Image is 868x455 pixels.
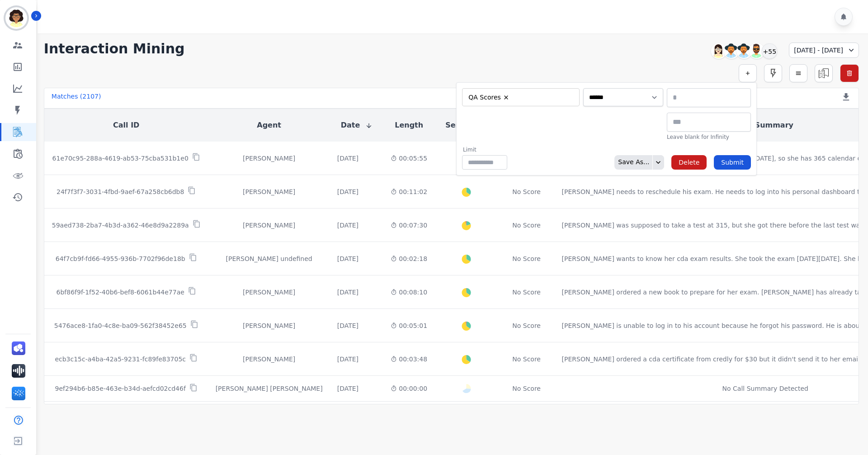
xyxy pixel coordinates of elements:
[337,221,359,230] div: [DATE]
[391,154,427,163] div: 00:05:55
[391,187,427,196] div: 00:11:02
[512,254,541,263] div: No Score
[466,93,513,102] li: QA Scores
[337,288,359,297] div: [DATE]
[512,288,541,297] div: No Score
[391,321,427,330] div: 00:05:01
[52,221,189,230] p: 59aed738-2ba7-4b3d-a362-46e8d9a2289a
[464,92,574,103] ul: selected options
[216,154,323,163] div: [PERSON_NAME]
[337,187,359,196] div: [DATE]
[337,321,359,330] div: [DATE]
[671,155,707,170] button: Delete
[337,384,359,393] div: [DATE]
[5,7,27,29] img: Bordered avatar
[667,133,751,141] div: Leave blank for Infinity
[57,187,184,196] p: 24f7f3f7-3031-4fbd-9aef-67a258cb6db8
[391,254,427,263] div: 00:02:18
[216,321,323,330] div: [PERSON_NAME]
[463,146,507,153] label: Limit
[216,355,323,364] div: [PERSON_NAME]
[56,254,185,263] p: 64f7cb9f-fd66-4955-936b-7702f96de18b
[614,155,649,170] div: Save As...
[257,120,281,131] button: Agent
[391,288,427,297] div: 00:08:10
[512,384,541,393] div: No Score
[512,221,541,230] div: No Score
[512,187,541,196] div: No Score
[44,41,185,57] h1: Interaction Mining
[789,43,859,58] div: [DATE] - [DATE]
[216,254,323,263] div: [PERSON_NAME] undefined
[391,355,427,364] div: 00:03:48
[714,155,751,170] button: Submit
[216,288,323,297] div: [PERSON_NAME]
[445,120,487,131] button: Sentiment
[503,94,509,101] button: Remove QA Scores
[55,355,186,364] p: ecb3c15c-a4ba-42a5-9231-fc89fe83705c
[54,321,187,330] p: 5476ace8-1fa0-4c8e-ba09-562f38452e65
[216,384,323,393] div: [PERSON_NAME] [PERSON_NAME]
[391,221,427,230] div: 00:07:30
[55,384,186,393] p: 9ef294b6-b85e-463e-b34d-aefcd02cd46f
[395,120,423,131] button: Length
[57,288,184,297] p: 6bf86f9f-1f52-40b6-bef8-6061b44e77ae
[337,254,359,263] div: [DATE]
[216,187,323,196] div: [PERSON_NAME]
[216,221,323,230] div: [PERSON_NAME]
[52,92,101,104] div: Matches ( 2107 )
[337,355,359,364] div: [DATE]
[52,154,189,163] p: 61e70c95-288a-4619-ab53-75cba531b1e0
[737,120,793,131] button: Call Summary
[341,120,373,131] button: Date
[337,154,359,163] div: [DATE]
[512,355,541,364] div: No Score
[391,384,427,393] div: 00:00:00
[762,43,777,59] div: +55
[512,321,541,330] div: No Score
[113,120,139,131] button: Call ID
